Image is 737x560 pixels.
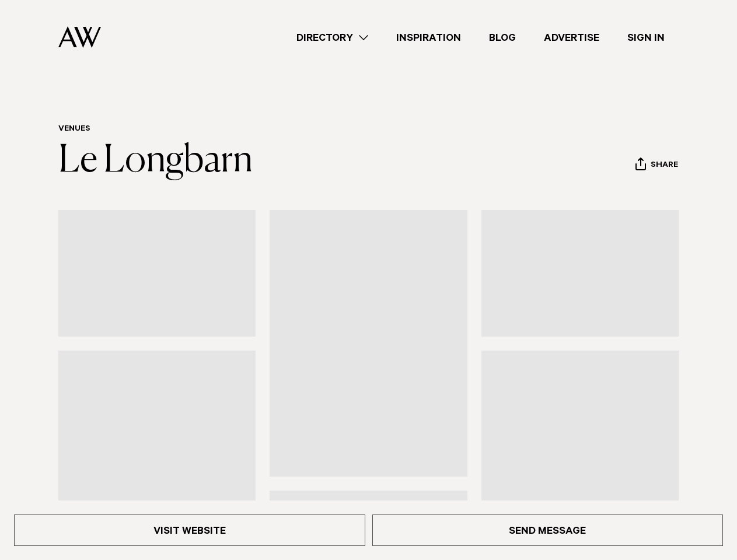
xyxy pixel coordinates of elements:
[651,160,678,171] span: Share
[382,30,475,45] a: Inspiration
[475,30,530,45] a: Blog
[14,514,365,546] a: Visit Website
[613,30,679,45] a: Sign In
[635,157,679,174] button: Share
[530,30,613,45] a: Advertise
[58,142,253,180] a: Le Longbarn
[58,26,101,48] img: Auckland Weddings Logo
[58,125,90,134] a: Venues
[282,30,382,45] a: Directory
[372,514,724,546] a: Send Message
